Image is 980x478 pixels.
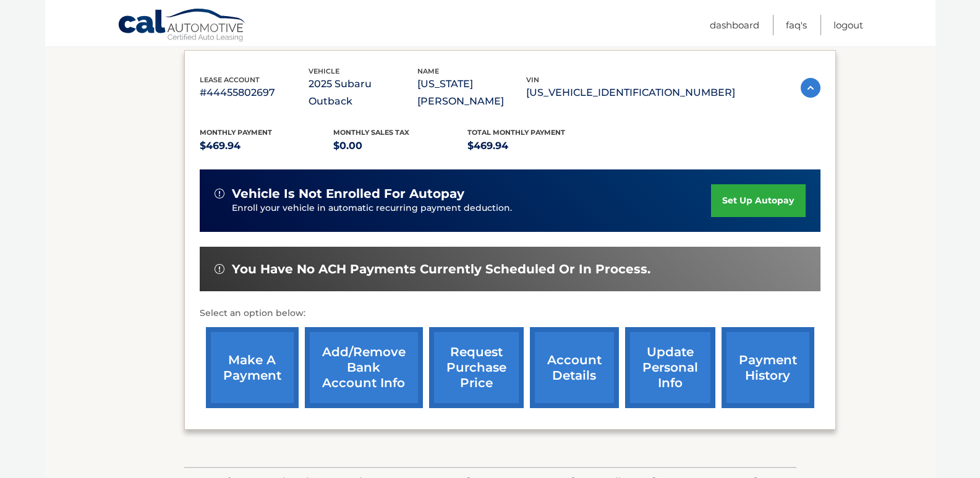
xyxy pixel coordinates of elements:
a: set up autopay [711,184,805,217]
p: [US_STATE][PERSON_NAME] [417,75,526,110]
span: Monthly sales Tax [333,128,409,137]
a: Cal Automotive [117,8,247,44]
a: Add/Remove bank account info [305,327,423,408]
p: [US_VEHICLE_IDENTIFICATION_NUMBER] [526,84,735,101]
img: accordion-active.svg [801,78,820,98]
span: vehicle [309,67,339,75]
a: update personal info [625,327,715,408]
span: name [417,67,439,75]
span: lease account [200,75,260,84]
img: alert-white.svg [215,264,224,274]
img: alert-white.svg [215,189,224,198]
a: payment history [722,327,814,408]
p: $469.94 [200,137,334,155]
a: Logout [833,15,863,35]
a: account details [530,327,619,408]
span: You have no ACH payments currently scheduled or in process. [232,262,650,277]
a: request purchase price [429,327,524,408]
p: $0.00 [333,137,467,155]
span: Total Monthly Payment [467,128,565,137]
span: vehicle is not enrolled for autopay [232,186,464,202]
a: Dashboard [710,15,759,35]
p: #44455802697 [200,84,309,101]
p: Select an option below: [200,306,820,321]
a: FAQ's [786,15,807,35]
span: vin [526,75,539,84]
a: make a payment [206,327,299,408]
p: $469.94 [467,137,602,155]
p: 2025 Subaru Outback [309,75,417,110]
p: Enroll your vehicle in automatic recurring payment deduction. [232,202,712,215]
span: Monthly Payment [200,128,272,137]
